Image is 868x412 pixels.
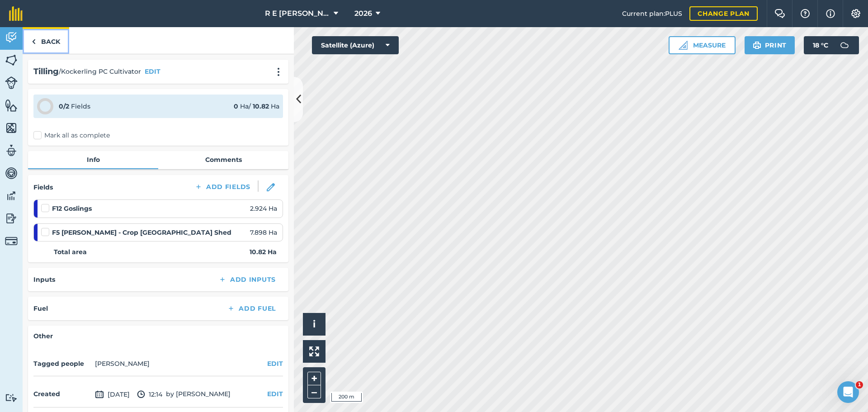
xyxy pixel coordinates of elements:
img: svg+xml;base64,PHN2ZyB4bWxucz0iaHR0cDovL3d3dy53My5vcmcvMjAwMC9zdmciIHdpZHRoPSI1NiIgaGVpZ2h0PSI2MC... [5,53,18,67]
button: + [307,372,321,385]
span: 12:14 [137,389,162,400]
img: A cog icon [850,9,861,18]
button: Print [745,36,795,54]
button: EDIT [267,389,283,399]
button: EDIT [145,66,160,76]
button: EDIT [267,359,283,369]
h4: Created [33,389,91,399]
span: R E [PERSON_NAME] [265,8,330,19]
strong: F5 [PERSON_NAME] - Crop [GEOGRAPHIC_DATA] Shed [52,227,231,237]
img: svg+xml;base64,PHN2ZyB4bWxucz0iaHR0cDovL3d3dy53My5vcmcvMjAwMC9zdmciIHdpZHRoPSIyMCIgaGVpZ2h0PSIyNC... [273,67,284,76]
span: 18 ° C [813,36,828,54]
h4: Tagged people [33,359,91,369]
img: A question mark icon [800,9,811,18]
img: svg+xml;base64,PHN2ZyB4bWxucz0iaHR0cDovL3d3dy53My5vcmcvMjAwMC9zdmciIHdpZHRoPSI1NiIgaGVpZ2h0PSI2MC... [5,99,18,112]
h4: Fields [33,182,53,192]
strong: 10.82 Ha [250,247,277,257]
div: Ha / Ha [234,101,279,111]
span: Current plan : PLUS [622,9,682,19]
button: – [307,385,321,398]
span: 1 [856,381,863,388]
label: Mark all as complete [33,131,110,140]
img: svg+xml;base64,PD94bWwgdmVyc2lvbj0iMS4wIiBlbmNvZGluZz0idXRmLTgiPz4KPCEtLSBHZW5lcmF0b3I6IEFkb2JlIE... [5,166,18,180]
strong: F12 Goslings [52,204,92,213]
h4: Fuel [33,303,48,313]
span: i [313,318,316,330]
div: Fields [59,101,90,111]
a: Info [28,151,158,168]
strong: 0 [234,102,238,110]
button: Add Inputs [211,273,283,286]
button: Satellite (Azure) [312,36,399,54]
iframe: Intercom live chat [837,381,859,403]
button: Add Fields [187,180,258,193]
img: svg+xml;base64,PHN2ZyB4bWxucz0iaHR0cDovL3d3dy53My5vcmcvMjAwMC9zdmciIHdpZHRoPSI5IiBoZWlnaHQ9IjI0Ii... [32,36,36,47]
div: by [PERSON_NAME] [33,382,283,407]
button: Add Fuel [220,302,283,315]
span: / Kockerling PC Cultivator [59,66,141,76]
button: Measure [669,36,736,54]
span: 2026 [354,8,372,19]
img: svg+xml;base64,PHN2ZyB4bWxucz0iaHR0cDovL3d3dy53My5vcmcvMjAwMC9zdmciIHdpZHRoPSIxOSIgaGVpZ2h0PSIyNC... [753,40,761,51]
img: svg+xml;base64,PD94bWwgdmVyc2lvbj0iMS4wIiBlbmNvZGluZz0idXRmLTgiPz4KPCEtLSBHZW5lcmF0b3I6IEFkb2JlIE... [5,76,18,89]
h4: Other [33,331,283,341]
img: Ruler icon [679,41,688,50]
img: svg+xml;base64,PHN2ZyB3aWR0aD0iMTgiIGhlaWdodD0iMTgiIHZpZXdCb3g9IjAgMCAxOCAxOCIgZmlsbD0ibm9uZSIgeG... [267,183,275,191]
img: svg+xml;base64,PHN2ZyB4bWxucz0iaHR0cDovL3d3dy53My5vcmcvMjAwMC9zdmciIHdpZHRoPSIxNyIgaGVpZ2h0PSIxNy... [826,8,835,19]
img: svg+xml;base64,PD94bWwgdmVyc2lvbj0iMS4wIiBlbmNvZGluZz0idXRmLTgiPz4KPCEtLSBHZW5lcmF0b3I6IEFkb2JlIE... [5,235,18,247]
a: Comments [158,151,288,168]
img: svg+xml;base64,PD94bWwgdmVyc2lvbj0iMS4wIiBlbmNvZGluZz0idXRmLTgiPz4KPCEtLSBHZW5lcmF0b3I6IEFkb2JlIE... [835,36,854,54]
span: 7.898 Ha [250,227,277,237]
img: svg+xml;base64,PD94bWwgdmVyc2lvbj0iMS4wIiBlbmNvZGluZz0idXRmLTgiPz4KPCEtLSBHZW5lcmF0b3I6IEFkb2JlIE... [95,389,104,400]
img: Four arrows, one pointing top left, one top right, one bottom right and the last bottom left [309,346,319,356]
a: Back [23,27,69,54]
span: 2.924 Ha [250,204,277,213]
li: [PERSON_NAME] [95,359,150,369]
strong: 10.82 [253,102,269,110]
h2: Tilling [33,65,59,78]
img: svg+xml;base64,PD94bWwgdmVyc2lvbj0iMS4wIiBlbmNvZGluZz0idXRmLTgiPz4KPCEtLSBHZW5lcmF0b3I6IEFkb2JlIE... [5,393,18,402]
img: svg+xml;base64,PHN2ZyB4bWxucz0iaHR0cDovL3d3dy53My5vcmcvMjAwMC9zdmciIHdpZHRoPSI1NiIgaGVpZ2h0PSI2MC... [5,121,18,135]
span: [DATE] [95,389,130,400]
button: 18 °C [804,36,859,54]
strong: Total area [54,247,87,257]
h4: Inputs [33,275,55,284]
img: svg+xml;base64,PD94bWwgdmVyc2lvbj0iMS4wIiBlbmNvZGluZz0idXRmLTgiPz4KPCEtLSBHZW5lcmF0b3I6IEFkb2JlIE... [5,212,18,225]
img: fieldmargin Logo [9,6,23,21]
img: svg+xml;base64,PD94bWwgdmVyc2lvbj0iMS4wIiBlbmNvZGluZz0idXRmLTgiPz4KPCEtLSBHZW5lcmF0b3I6IEFkb2JlIE... [5,189,18,203]
button: i [303,313,325,336]
img: Two speech bubbles overlapping with the left bubble in the forefront [774,9,785,18]
img: svg+xml;base64,PD94bWwgdmVyc2lvbj0iMS4wIiBlbmNvZGluZz0idXRmLTgiPz4KPCEtLSBHZW5lcmF0b3I6IEFkb2JlIE... [5,31,18,44]
img: svg+xml;base64,PD94bWwgdmVyc2lvbj0iMS4wIiBlbmNvZGluZz0idXRmLTgiPz4KPCEtLSBHZW5lcmF0b3I6IEFkb2JlIE... [137,389,145,400]
a: Change plan [689,6,758,21]
strong: 0 / 2 [59,102,69,110]
img: svg+xml;base64,PD94bWwgdmVyc2lvbj0iMS4wIiBlbmNvZGluZz0idXRmLTgiPz4KPCEtLSBHZW5lcmF0b3I6IEFkb2JlIE... [5,144,18,157]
